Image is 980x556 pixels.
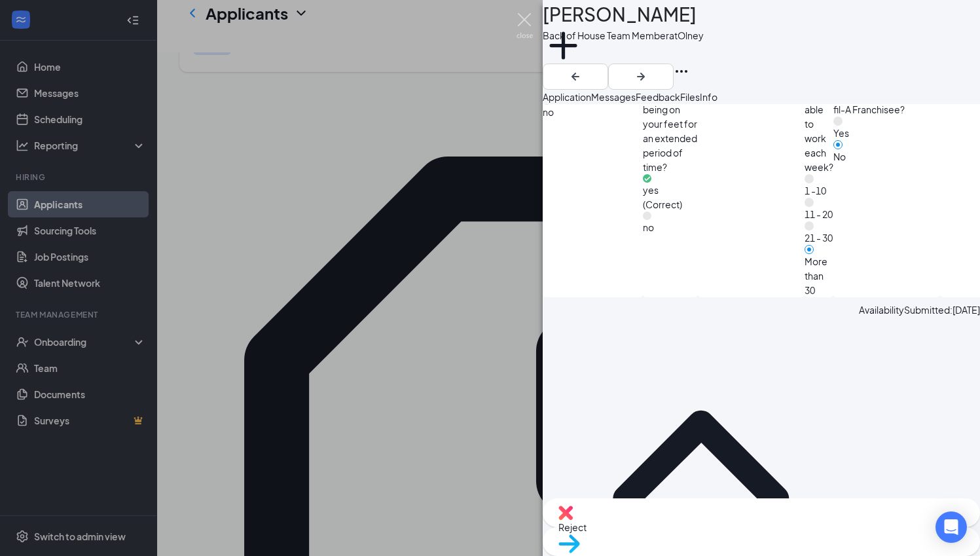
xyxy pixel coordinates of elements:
[680,91,700,103] span: Files
[833,127,849,139] span: Yes
[558,521,587,533] span: Reject
[833,151,846,162] span: No
[633,69,649,84] svg: ArrowRight
[543,91,591,103] span: Application
[904,304,953,316] span: Submitted:
[591,91,636,103] span: Messages
[953,304,980,316] span: [DATE]
[608,64,674,90] button: ArrowRight
[643,221,654,233] span: no
[674,64,689,79] svg: Ellipses
[805,185,826,196] span: 1 -10
[805,208,833,220] span: 11 - 20
[543,106,554,118] span: no
[805,255,827,296] span: More than 30
[543,25,584,66] svg: Plus
[543,29,704,42] div: Back of House Team Member at Olney
[568,69,583,84] svg: ArrowLeftNew
[700,91,717,103] span: Info
[543,25,584,81] button: PlusAdd a tag
[543,64,608,90] button: ArrowLeftNew
[636,91,680,103] span: Feedback
[935,511,967,543] div: Open Intercom Messenger
[805,232,833,244] span: 21 - 30
[643,184,682,210] span: yes (Correct)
